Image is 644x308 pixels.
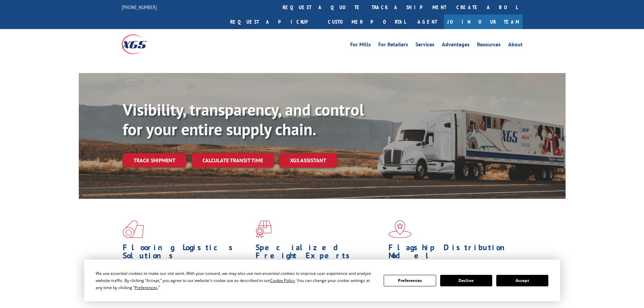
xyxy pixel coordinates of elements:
[350,42,371,49] a: For Mills
[388,243,516,263] h1: Flagship Distribution Model
[323,15,411,29] a: Customer Portal
[225,15,323,29] a: Request a pickup
[508,42,523,49] a: About
[123,99,364,140] b: Visibility, transparency, and control for your entire supply chain.
[84,260,560,301] div: Cookie Consent Prompt
[123,243,251,263] h1: Flooring Logistics Solutions
[123,153,186,167] a: Track shipment
[411,15,444,29] a: Agent
[442,42,470,49] a: Advantages
[123,220,144,238] img: xgs-icon-total-supply-chain-intelligence-red
[256,243,383,263] h1: Specialized Freight Experts
[270,278,295,283] span: Cookie Policy
[388,220,412,238] img: xgs-icon-flagship-distribution-model-red
[192,153,274,168] a: Calculate transit time
[440,275,492,286] button: Decline
[279,153,337,168] a: XGS ASSISTANT
[384,275,436,286] button: Preferences
[122,4,157,10] a: [PHONE_NUMBER]
[444,15,523,29] a: Join Our Team
[477,42,501,49] a: Resources
[415,42,434,49] a: Services
[378,42,408,49] a: For Retailers
[96,270,376,291] div: We use essential cookies to make our site work. With your consent, we may also use non-essential ...
[256,220,271,238] img: xgs-icon-focused-on-flooring-red
[496,275,548,286] button: Accept
[135,285,158,290] span: Preferences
